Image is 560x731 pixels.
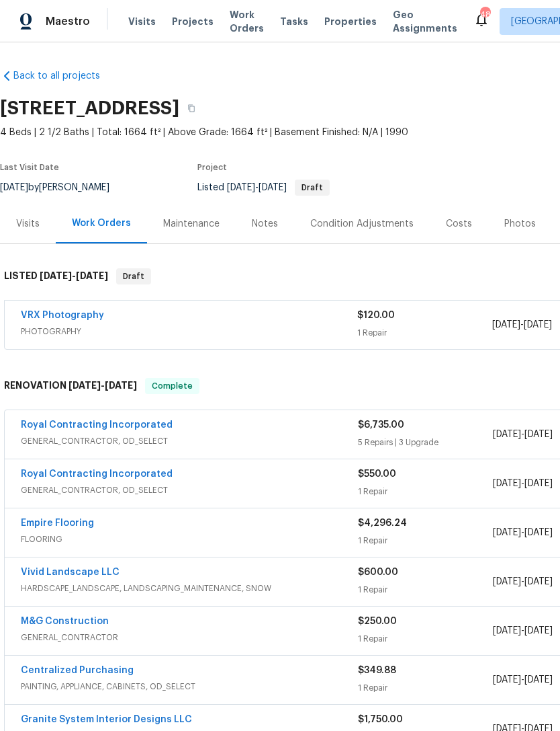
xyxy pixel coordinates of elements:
[358,632,493,646] div: 1 Repair
[493,479,521,488] span: [DATE]
[310,217,414,231] div: Condition Adjustments
[393,8,457,35] span: Geo Assignments
[493,626,521,636] span: [DATE]
[197,163,227,171] span: Project
[446,217,472,231] div: Costs
[227,183,255,192] span: [DATE]
[493,577,521,586] span: [DATE]
[358,617,397,626] span: $250.00
[492,320,520,330] span: [DATE]
[524,528,553,537] span: [DATE]
[357,326,492,340] div: 1 Repair
[72,217,131,230] div: Work Orders
[493,428,553,441] span: -
[21,484,358,497] span: GENERAL_CONTRACTOR, OD_SELECT
[524,479,553,488] span: [DATE]
[493,673,553,687] span: -
[358,485,493,498] div: 1 Repair
[21,666,134,675] a: Centralized Purchasing
[21,325,357,338] span: PHOTOGRAPHY
[76,271,108,280] span: [DATE]
[21,434,358,448] span: GENERAL_CONTRACTOR, OD_SELECT
[118,270,150,283] span: Draft
[358,568,398,577] span: $600.00
[128,15,156,28] span: Visits
[68,381,101,390] span: [DATE]
[358,583,493,597] div: 1 Repair
[324,15,377,28] span: Properties
[46,15,90,28] span: Maestro
[524,675,553,685] span: [DATE]
[358,715,403,724] span: $1,750.00
[493,430,521,439] span: [DATE]
[358,681,493,695] div: 1 Repair
[40,271,108,280] span: -
[358,436,493,449] div: 5 Repairs | 3 Upgrade
[227,183,287,192] span: -
[493,526,553,539] span: -
[524,577,553,586] span: [DATE]
[230,8,264,35] span: Work Orders
[524,320,552,330] span: [DATE]
[493,528,521,537] span: [DATE]
[358,534,493,547] div: 1 Repair
[480,8,489,22] div: 48
[21,420,173,430] a: Royal Contracting Incorporated
[163,217,220,231] div: Maintenance
[504,217,536,231] div: Photos
[524,626,553,636] span: [DATE]
[21,617,109,626] a: M&G Construction
[358,469,396,479] span: $550.00
[21,631,358,644] span: GENERAL_CONTRACTOR
[280,17,308,26] span: Tasks
[259,183,287,192] span: [DATE]
[252,217,278,231] div: Notes
[492,318,552,332] span: -
[357,311,395,320] span: $120.00
[21,469,173,479] a: Royal Contracting Incorporated
[493,624,553,638] span: -
[21,518,94,528] a: Empire Flooring
[493,575,553,588] span: -
[16,217,40,231] div: Visits
[4,268,108,284] h6: LISTED
[105,381,137,390] span: [DATE]
[172,15,214,28] span: Projects
[4,378,137,394] h6: RENOVATION
[21,715,192,724] a: Granite System Interior Designs LLC
[40,271,72,280] span: [DATE]
[21,680,358,693] span: PAINTING, APPLIANCE, CABINETS, OD_SELECT
[21,533,358,546] span: FLOORING
[493,675,521,685] span: [DATE]
[21,582,358,595] span: HARDSCAPE_LANDSCAPE, LANDSCAPING_MAINTENANCE, SNOW
[179,96,203,120] button: Copy Address
[21,568,120,577] a: Vivid Landscape LLC
[146,379,198,393] span: Complete
[524,430,553,439] span: [DATE]
[21,311,104,320] a: VRX Photography
[358,518,407,528] span: $4,296.24
[296,184,328,192] span: Draft
[358,666,396,675] span: $349.88
[197,183,330,192] span: Listed
[358,420,404,430] span: $6,735.00
[493,477,553,490] span: -
[68,381,137,390] span: -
